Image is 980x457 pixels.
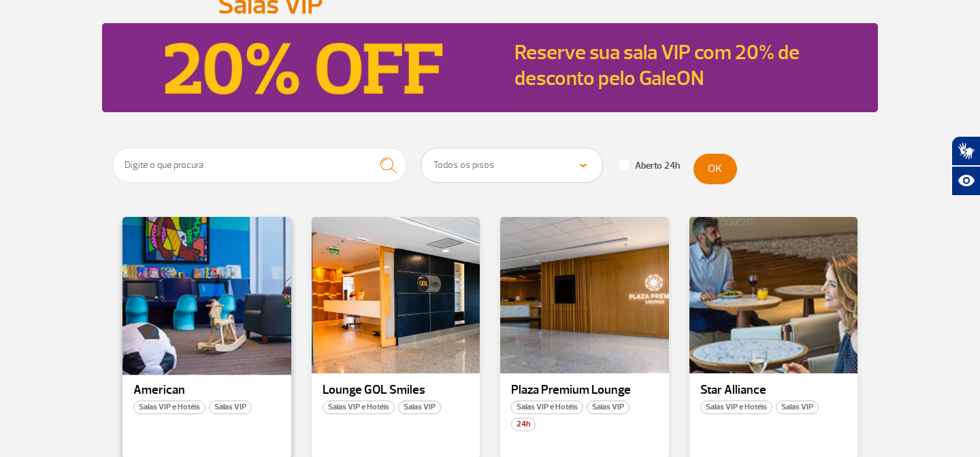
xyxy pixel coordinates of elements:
a: Reserve sua sala VIP com 20% de desconto pelo GaleON [514,39,800,91]
span: Salas VIP [398,401,441,414]
label: Aberto 24h [619,160,680,172]
button: Abrir recursos assistivos. [951,166,980,196]
p: Star Alliance [700,384,847,397]
div: Plugin de acessibilidade da Hand Talk. [951,136,980,196]
span: Salas VIP e Hotéis [700,401,772,414]
span: Salas VIP e Hotéis [511,401,583,414]
img: Reserve sua sala VIP com 20% de desconto pelo GaleON [102,23,506,112]
span: Salas VIP e Hotéis [323,401,395,414]
span: Salas VIP [587,401,630,414]
span: 24h [511,418,536,431]
p: Plaza Premium Lounge [511,384,658,397]
p: American [133,384,280,397]
button: Abrir tradutor de língua de sinais. [951,136,980,166]
input: Digite o que procura [112,148,407,183]
span: Salas VIP [209,401,252,414]
span: Salas VIP e Hotéis [133,401,206,414]
span: Salas VIP [776,401,819,414]
p: Lounge GOL Smiles [323,384,470,397]
button: OK [693,154,737,184]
